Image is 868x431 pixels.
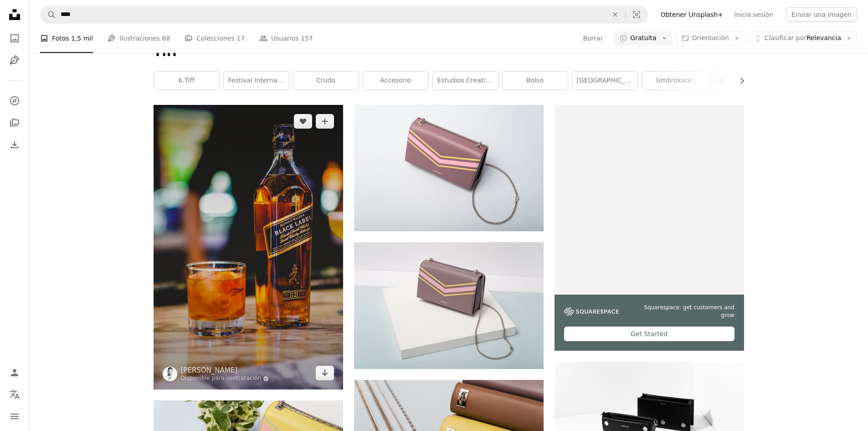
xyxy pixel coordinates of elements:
img: Un pequeño bolso encima de una mesa [354,242,544,369]
a: Inicio — Unsplash [5,5,24,26]
button: Menú [5,407,24,426]
button: Búsqueda visual [626,6,647,23]
button: Me gusta [294,114,312,129]
div: Get Started [564,327,734,341]
a: Disponible para contratación [181,375,269,382]
a: Fotos [5,29,24,47]
a: Squarespace: get customers and growGet Started [555,105,744,351]
a: Usuarios 157 [259,24,313,53]
span: Squarespace: get customers and grow [630,304,734,319]
button: desplazar lista a la derecha [734,72,744,90]
button: Buscar en Unsplash [41,6,56,23]
a: umbrokaixi [642,72,707,90]
button: Borrar [582,31,603,46]
a: [PERSON_NAME] [181,366,269,375]
button: Gratuita [614,31,673,46]
a: Ilustraciones 68 [108,24,170,53]
a: Inicia sesión [729,7,779,22]
img: Ve al perfil de Brian Jones [163,367,177,381]
button: Idioma [5,385,24,404]
a: Iniciar sesión / Registrarse [5,363,24,382]
a: Obtener Unsplash+ [655,7,729,22]
a: Historial de descargas [5,135,24,154]
a: bolso [503,72,568,90]
a: Johnie Walker Etiqueta Negra [154,243,343,251]
span: 68 [162,33,170,43]
a: Colecciones 17 [185,24,245,53]
button: Orientación [676,31,745,46]
img: bolso de piel marrón [354,105,544,231]
button: Borrar [605,6,625,23]
a: Bolsa negra [555,421,744,429]
a: crudo [293,72,359,90]
span: Orientación [692,34,729,42]
span: Clasificar por [765,34,806,42]
a: Descargar [316,366,334,380]
span: Relevancia [765,34,841,43]
a: Festival Internacional de Cine de [GEOGRAPHIC_DATA] [224,72,289,90]
a: Ilustraciones [5,51,24,69]
button: Añade a la colección [316,114,334,129]
a: 6.tiff [154,72,219,90]
span: 157 [301,33,313,43]
span: Gratuita [630,34,657,43]
img: file-1747939142011-51e5cc87e3c9 [564,307,619,316]
a: accesorio [363,72,428,90]
button: Enviar una imagen [786,7,857,22]
a: Colecciones [5,114,24,132]
a: bolso de piel marrón [354,164,544,172]
span: 17 [236,33,245,43]
a: Un pequeño bolso encima de una mesa [354,301,544,309]
img: Johnie Walker Etiqueta Negra [154,105,343,389]
a: Los [PERSON_NAME] [712,72,777,90]
a: Explorar [5,92,24,110]
button: Clasificar porRelevancia [749,31,857,46]
a: Estudios creativos de titulare [433,72,498,90]
a: [GEOGRAPHIC_DATA] [572,72,637,90]
form: Encuentra imágenes en todo el sitio [40,5,648,24]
